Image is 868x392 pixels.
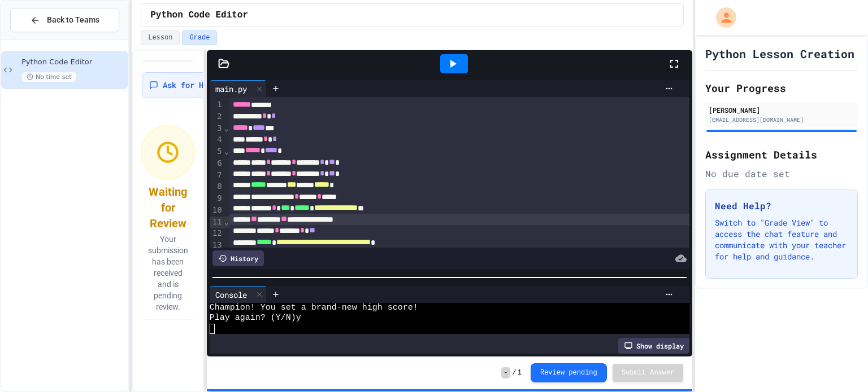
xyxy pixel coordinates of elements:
span: Play again? (Y/N)y [210,313,301,323]
div: 10 [210,205,224,217]
div: 12 [210,228,224,240]
div: Console [210,286,267,303]
h2: Assignment Details [705,147,858,162]
span: Fold line [224,217,229,226]
div: main.py [210,83,253,95]
span: Fold line [224,124,229,133]
iframe: chat widget [821,347,857,381]
span: Back to Teams [47,14,99,26]
div: 6 [210,158,224,170]
p: Your submission has been received and is pending review. [144,234,193,312]
button: Lesson [141,30,180,45]
div: 2 [210,111,224,123]
span: / [513,368,517,377]
div: 13 [210,240,224,252]
div: Waiting for Review [149,184,187,231]
div: 1 [210,99,224,111]
span: No time set [21,72,77,82]
div: 4 [210,134,224,146]
span: Submit Answer [622,368,675,377]
div: [PERSON_NAME] [709,105,854,115]
div: 8 [210,181,224,193]
div: History [212,250,264,266]
h1: Python Lesson Creation [705,46,854,61]
span: 1 [518,368,522,377]
div: My Account [704,5,739,30]
div: 3 [210,123,224,135]
div: 5 [210,146,224,158]
span: - [501,367,510,378]
button: Back to Teams [10,8,119,32]
button: Grade [182,30,217,45]
div: 9 [210,193,224,205]
iframe: chat widget [774,298,857,346]
div: 7 [210,170,224,182]
div: Console [210,289,253,301]
h3: Need Help? [715,199,848,213]
div: main.py [210,80,267,97]
span: Python Code Editor [150,8,248,22]
button: Review pending [531,363,607,382]
span: Champion! You set a brand-new high score! [210,303,418,313]
div: No due date set [705,167,858,180]
div: Show display [618,338,689,354]
span: Ask for Help [163,80,217,91]
button: Submit Answer [613,364,684,382]
h2: Your Progress [705,80,858,96]
p: Switch to "Grade View" to access the chat feature and communicate with your teacher for help and ... [715,217,848,262]
span: Python Code Editor [21,58,126,67]
div: [EMAIL_ADDRESS][DOMAIN_NAME] [709,116,854,124]
div: 11 [210,217,224,228]
span: Fold line [224,147,229,156]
